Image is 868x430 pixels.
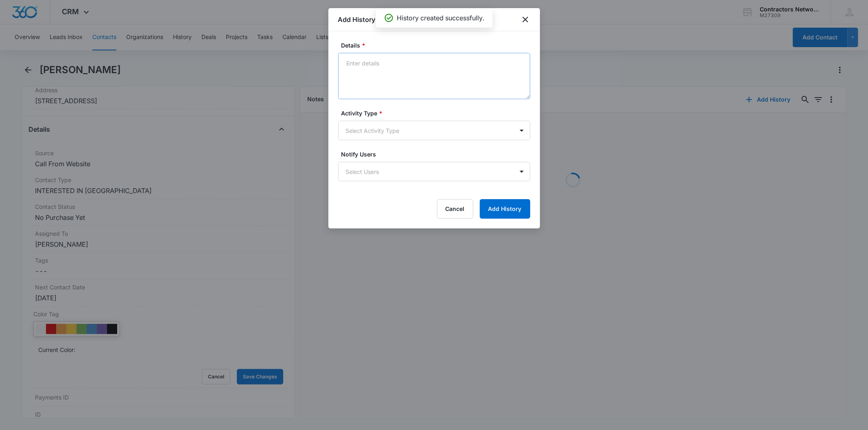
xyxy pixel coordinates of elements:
[437,199,473,219] button: Cancel
[397,13,484,23] p: History created successfully.
[341,109,533,117] label: Activity Type
[480,199,530,219] button: Add History
[520,15,530,24] button: close
[341,41,533,50] label: Details
[341,150,533,159] label: Notify Users
[338,15,376,24] h1: Add History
